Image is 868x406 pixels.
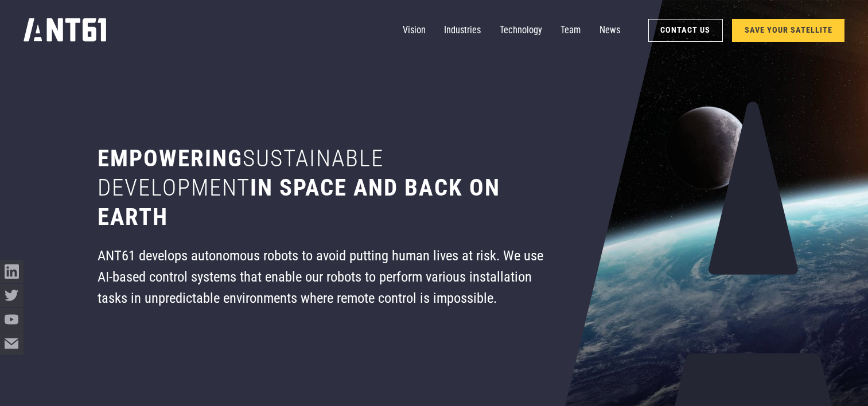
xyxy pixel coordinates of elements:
[98,245,549,309] div: ANT61 develops autonomous robots to avoid putting human lives at risk. We use AI-based control sy...
[444,19,481,42] a: Industries
[560,19,581,42] a: Team
[648,19,723,42] a: Contact Us
[24,15,107,46] a: home
[500,19,542,42] a: Technology
[600,19,620,42] a: News
[98,144,549,232] h1: Empowering in space and back on earth
[403,19,426,42] a: Vision
[732,19,844,42] a: SAVE YOUR SATELLITE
